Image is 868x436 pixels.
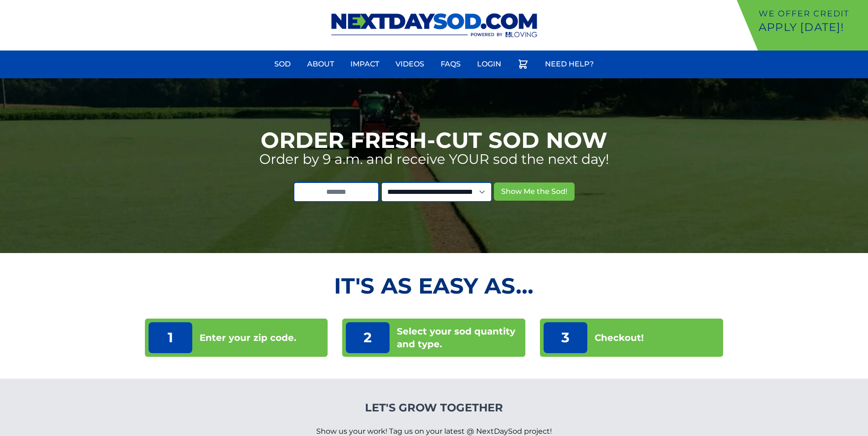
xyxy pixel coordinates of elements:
[539,53,599,75] a: Need Help?
[145,275,724,297] h2: It's as Easy As...
[269,53,296,75] a: Sod
[316,401,552,415] h4: Let's Grow Together
[345,53,385,75] a: Impact
[397,325,522,350] p: Select your sod quantity and type.
[759,7,864,20] p: We offer Credit
[472,53,507,75] a: Login
[149,322,192,353] p: 1
[261,129,607,151] h1: Order Fresh-Cut Sod Now
[390,53,430,75] a: Videos
[435,53,466,75] a: FAQs
[759,20,864,35] p: Apply [DATE]!
[346,322,390,353] p: 2
[544,322,587,353] p: 3
[302,53,339,75] a: About
[595,331,644,344] p: Checkout!
[259,151,609,167] p: Order by 9 a.m. and receive YOUR sod the next day!
[200,331,296,344] p: Enter your zip code.
[494,183,575,201] button: Show Me the Sod!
